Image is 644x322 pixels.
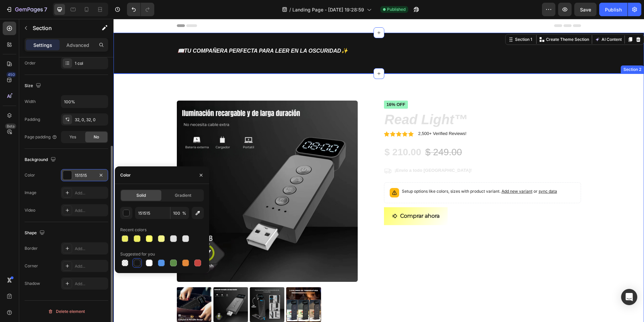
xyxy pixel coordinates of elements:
[33,24,88,32] p: Section
[75,263,106,269] div: Add...
[25,280,40,287] div: Shadow
[25,99,36,105] div: Width
[311,127,349,140] div: $ 249.00
[388,170,419,175] span: Add new variant
[25,229,46,238] div: Shape
[69,134,76,140] span: Yes
[270,82,295,90] pre: 16% off
[270,127,309,140] div: $ 210.00
[175,192,191,198] span: Gradient
[281,149,358,155] p: ¡Envio a todo [GEOGRAPHIC_DATA]!
[425,170,444,175] span: sync data
[135,207,170,219] input: Eg: FFFFFF
[3,3,50,16] button: 7
[574,3,597,16] button: Save
[75,117,106,123] div: 32, 0, 32, 0
[25,207,35,213] div: Video
[66,42,89,49] p: Advanced
[289,6,291,13] span: /
[580,7,591,12] span: Save
[292,6,364,13] span: Landing Page - [DATE] 19:28:59
[182,210,186,216] span: %
[75,190,106,196] div: Add...
[599,3,627,16] button: Publish
[75,246,106,252] div: Add...
[25,116,40,123] div: Padding
[25,155,57,164] div: Background
[25,190,36,196] div: Image
[33,42,52,49] p: Settings
[621,289,637,305] div: Open Intercom Messenger
[127,3,154,16] div: Undo/Redo
[75,208,106,214] div: Add...
[25,81,42,90] div: Size
[61,96,108,108] input: Auto
[25,60,36,66] div: Order
[287,192,326,202] p: Comprar ahora
[120,251,155,257] div: Suggested for you
[44,5,47,14] p: 7
[25,306,108,317] button: Delete element
[114,19,644,322] iframe: Design area
[75,172,94,179] div: 151515
[25,134,57,140] div: Page padding
[94,134,99,140] span: No
[25,172,35,178] div: Color
[25,263,38,269] div: Corner
[605,6,622,13] div: Publish
[6,72,16,77] div: 450
[120,227,147,233] div: Recent colors
[75,60,106,66] div: 1 col
[136,192,146,198] span: Solid
[48,307,85,316] div: Delete element
[5,124,16,129] div: Beta
[25,245,38,251] div: Border
[288,169,444,176] p: Setup options like colors, sizes with product variant.
[270,188,334,206] button: <p>Comprar ahora</p>
[75,281,106,287] div: Add...
[270,91,468,110] h1: Read Light™
[305,112,353,118] p: 2,500+ Verified Reviews!
[509,48,529,54] div: Section 2
[387,6,406,12] span: Published
[120,172,131,178] div: Color
[419,170,444,175] span: or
